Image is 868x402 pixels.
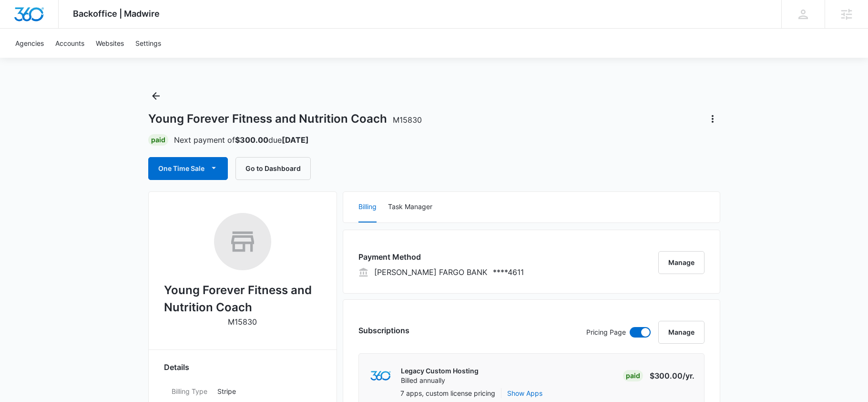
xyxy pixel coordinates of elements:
p: Billed annually [401,376,479,385]
p: M15830 [228,316,257,328]
p: Stripe [217,386,314,396]
div: Paid [623,370,643,381]
div: Paid [148,134,168,146]
button: Manage [658,321,705,344]
strong: [DATE] [282,135,309,145]
a: Websites [90,29,130,58]
button: Go to Dashboard [235,157,311,180]
button: Manage [658,251,705,274]
h2: Young Forever Fitness and Nutrition Coach [164,282,321,316]
p: $300.00 [650,370,694,381]
button: Task Manager [388,192,432,222]
p: [PERSON_NAME] FARGO BANK [374,266,487,278]
a: Settings [130,29,167,58]
h1: Young Forever Fitness and Nutrition Coach [148,112,422,126]
dt: Billing Type [172,386,210,396]
a: Agencies [10,29,50,58]
button: Show Apps [507,388,542,398]
p: 7 apps, custom license pricing [400,388,495,398]
button: Actions [705,111,720,127]
span: M15830 [393,115,422,125]
h3: Subscriptions [358,325,409,336]
span: /yr. [683,371,694,381]
p: Next payment of due [174,134,309,146]
img: marketing360Logo [370,371,391,381]
strong: $300.00 [235,135,268,145]
h3: Payment Method [358,251,524,263]
span: Backoffice | Madwire [73,9,160,19]
span: Details [164,361,189,373]
button: Back [148,88,163,104]
button: One Time Sale [148,157,228,180]
button: Billing [358,192,377,222]
p: Legacy Custom Hosting [401,366,479,376]
a: Accounts [50,29,90,58]
p: Pricing Page [586,327,626,338]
